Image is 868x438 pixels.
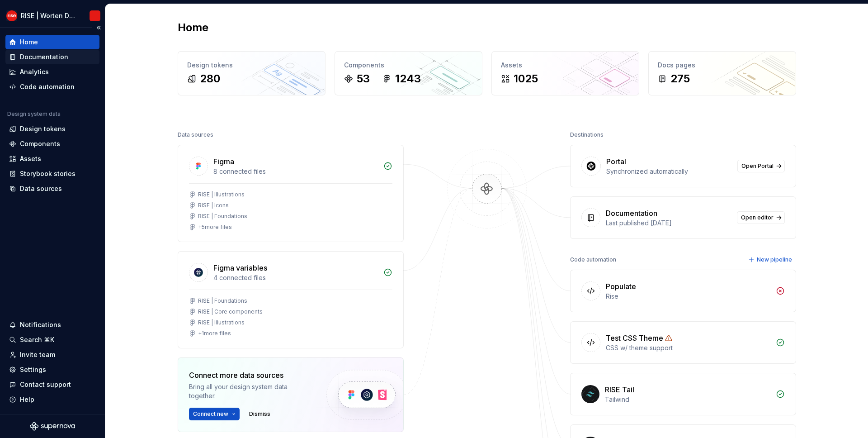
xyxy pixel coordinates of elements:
a: Docs pages275 [648,51,796,95]
span: Open editor [741,214,774,221]
span: Open Portal [741,162,774,170]
div: 1243 [395,71,421,86]
svg: Supernova Logo [30,422,75,431]
button: Contact support [5,377,99,392]
a: Code automation [5,80,99,94]
a: Components [5,137,99,151]
div: 275 [670,71,690,86]
span: New pipeline [757,256,792,263]
div: 8 connected files [213,167,378,176]
a: Design tokens [5,122,99,136]
div: Bring all your design system data together. [189,382,311,400]
div: Invite team [20,350,55,359]
div: RISE | Foundations [198,297,247,305]
a: Invite team [5,348,99,362]
div: + 5 more files [198,224,232,231]
div: Help [20,395,34,404]
div: Documentation [606,208,657,219]
div: 280 [200,71,220,86]
a: Analytics [5,65,99,79]
div: RISE | Foundations [198,213,247,220]
div: CSS w/ theme support [606,343,770,352]
div: Analytics [20,67,49,76]
button: Help [5,392,99,407]
div: Design system data [7,110,61,118]
div: Tailwind [605,395,770,404]
div: Figma [213,156,234,167]
a: Home [5,35,99,49]
button: RISE | Worten Design SystemRISE | Worten Design System [2,6,103,25]
span: Connect new [193,410,228,418]
div: Data sources [20,184,62,193]
a: Assets1025 [491,51,639,95]
div: Destinations [570,129,604,141]
div: Storybook stories [20,169,75,178]
div: Docs pages [658,61,787,70]
a: Data sources [5,181,99,196]
button: Dismiss [245,408,274,420]
div: Synchronized automatically [606,167,732,176]
button: Connect new [189,408,240,420]
div: Components [20,139,60,148]
div: Portal [606,156,626,167]
a: Open editor [737,211,785,224]
div: 1025 [514,71,538,86]
div: Home [20,38,38,47]
div: Contact support [20,380,71,389]
div: + 1 more files [198,330,231,337]
div: Documentation [20,52,68,62]
a: Figma8 connected filesRISE | IllustrationsRISE | IconsRISE | Foundations+5more files [178,145,404,242]
div: Test CSS Theme [606,333,663,343]
a: Components531243 [335,51,482,95]
span: Dismiss [249,410,270,418]
a: Design tokens280 [178,51,325,95]
div: Code automation [570,253,616,266]
div: Last published [DATE] [606,219,731,228]
div: Settings [20,365,46,374]
div: Figma variables [213,262,267,273]
button: Notifications [5,318,99,332]
div: RISE | Worten Design System [21,11,79,20]
div: Design tokens [187,61,316,70]
div: Search ⌘K [20,335,54,344]
div: Design tokens [20,124,66,133]
div: 4 connected files [213,273,378,282]
div: Assets [20,154,41,163]
a: Assets [5,152,99,166]
button: Collapse sidebar [92,21,105,34]
button: New pipeline [745,253,796,266]
a: Storybook stories [5,167,99,181]
a: Open Portal [737,160,785,172]
div: RISE | Illustrations [198,319,245,326]
div: RISE Tail [605,384,634,395]
h2: Home [178,20,208,35]
img: RISE | Worten Design System [90,10,100,21]
div: 53 [357,71,370,86]
div: Components [344,61,473,70]
div: Data sources [178,129,213,141]
div: Connect more data sources [189,370,311,381]
div: RISE | Illustrations [198,191,245,198]
div: RISE | Core components [198,308,263,315]
button: Search ⌘K [5,333,99,347]
div: Rise [606,292,770,301]
div: Assets [501,61,630,70]
a: Settings [5,362,99,377]
div: Notifications [20,320,61,329]
a: Documentation [5,50,99,64]
img: 9903b928-d555-49e9-94f8-da6655ab210d.png [6,10,17,21]
div: RISE | Icons [198,202,229,209]
div: Code automation [20,82,75,91]
div: Populate [606,281,636,292]
a: Figma variables4 connected filesRISE | FoundationsRISE | Core componentsRISE | Illustrations+1mor... [178,251,404,348]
